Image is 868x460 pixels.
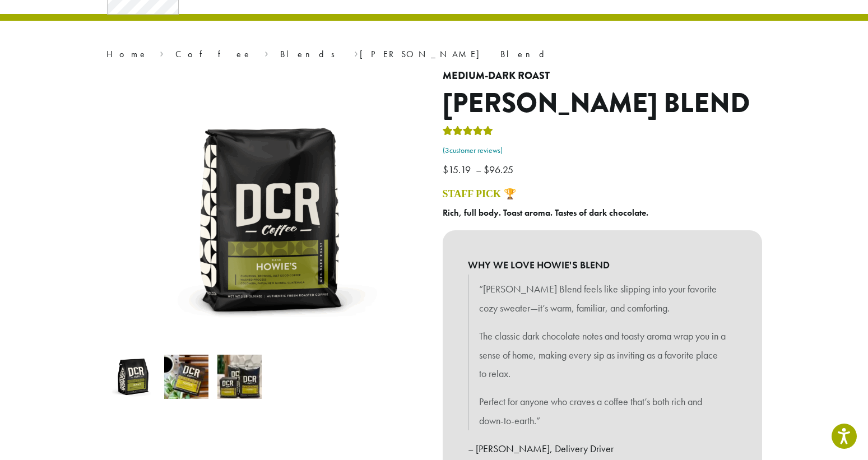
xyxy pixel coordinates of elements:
[443,188,516,199] a: STAFF PICK 🏆
[175,48,252,60] a: Coffee
[479,280,726,318] p: “[PERSON_NAME] Blend feels like slipping into your favorite cozy sweater—it’s warm, familiar, and...
[217,355,262,399] img: Howie's Blend - Image 3
[443,163,448,176] span: $
[479,327,726,383] p: The classic dark chocolate notes and toasty aroma wrap you in a sense of home, making every sip a...
[443,145,762,156] a: (3customer reviews)
[354,44,358,61] span: ›
[280,48,342,60] a: Blends
[445,146,449,155] span: 3
[160,44,164,61] span: ›
[479,392,726,430] p: Perfect for anyone who craves a coffee that’s both rich and down-to-earth.”
[468,439,737,458] p: – [PERSON_NAME], Delivery Driver
[484,163,516,176] bdi: 96.25
[443,124,493,141] div: Rated 4.67 out of 5
[443,70,762,82] h4: Medium-Dark Roast
[443,207,648,219] b: Rich, full body. Toast aroma. Tastes of dark chocolate.
[484,163,489,176] span: $
[106,48,148,60] a: Home
[264,44,268,61] span: ›
[443,87,762,120] h1: [PERSON_NAME] Blend
[443,163,474,176] bdi: 15.19
[164,355,208,399] img: Howie's Blend - Image 2
[468,255,737,275] b: WHY WE LOVE HOWIE'S BLEND
[106,48,762,61] nav: Breadcrumb
[476,163,481,176] span: –
[111,355,155,399] img: Howie's Blend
